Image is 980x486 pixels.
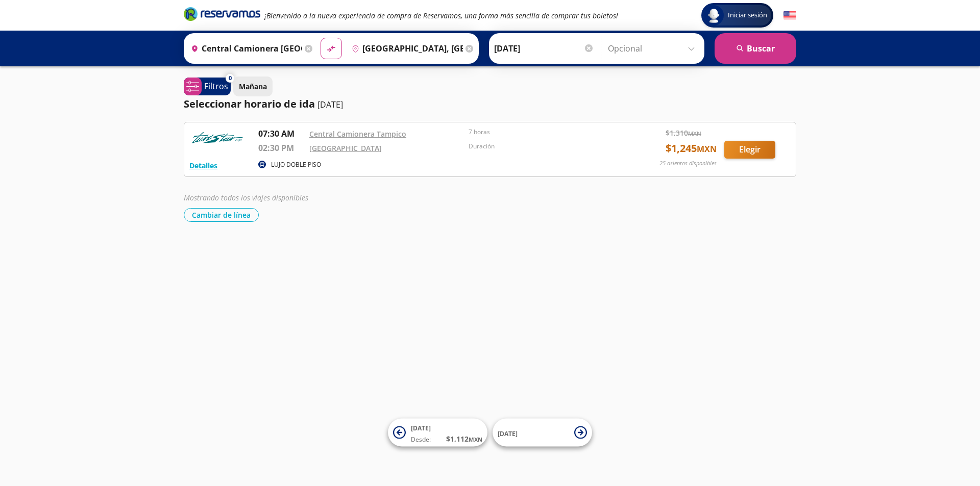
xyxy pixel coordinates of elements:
[189,160,217,171] button: Detalles
[493,419,592,447] button: [DATE]
[184,78,231,95] button: 0Filtros
[309,143,382,153] a: [GEOGRAPHIC_DATA]
[724,141,775,159] button: Elegir
[204,80,228,92] p: Filtros
[388,419,487,447] button: [DATE]Desde:$1,112MXN
[348,36,463,61] input: Buscar Destino
[469,436,482,443] small: MXN
[184,6,260,24] a: Brand Logo
[666,127,701,138] span: $ 1,310
[688,130,701,137] small: MXN
[498,429,518,438] span: [DATE]
[233,76,273,96] button: Mañana
[446,433,482,444] span: $ 1,112
[494,36,594,61] input: Elegir Fecha
[469,142,623,151] p: Duración
[411,435,431,444] span: Desde:
[184,96,315,112] p: Seleccionar horario de ida
[783,9,796,22] button: English
[666,141,717,156] span: $ 1,245
[411,424,431,432] span: [DATE]
[317,98,343,111] p: [DATE]
[659,159,717,168] p: 25 asientos disponibles
[258,142,304,154] p: 02:30 PM
[184,208,259,222] button: Cambiar de línea
[187,36,302,61] input: Buscar Origen
[469,127,623,137] p: 7 horas
[229,74,232,83] span: 0
[184,6,260,21] i: Brand Logo
[264,11,618,20] em: ¡Bienvenido a la nueva experiencia de compra de Reservamos, una forma más sencilla de comprar tus...
[189,127,246,148] img: RESERVAMOS
[608,36,699,61] input: Opcional
[715,33,796,64] button: Buscar
[724,10,771,20] span: Iniciar sesión
[258,127,304,140] p: 07:30 AM
[697,143,717,155] small: MXN
[309,129,406,139] a: Central Camionera Tampico
[271,160,321,169] p: LUJO DOBLE PISO
[184,193,308,202] em: Mostrando todos los viajes disponibles
[239,81,267,92] p: Mañana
